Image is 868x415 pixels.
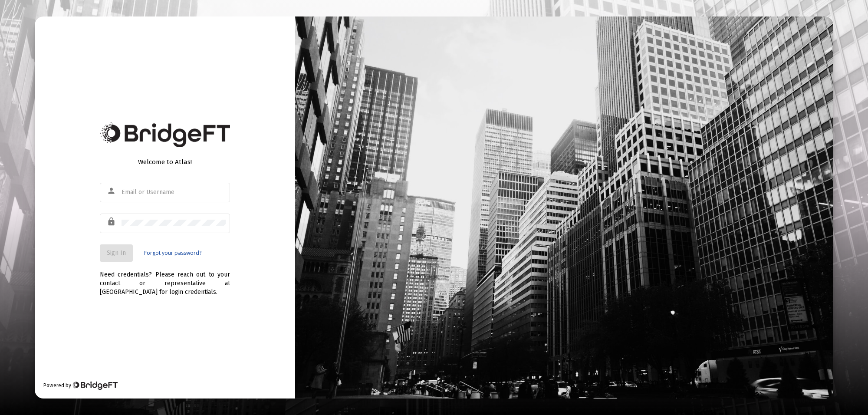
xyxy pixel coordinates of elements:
img: Bridge Financial Technology Logo [100,122,230,147]
a: Forgot your password? [144,249,201,257]
div: Welcome to Atlas! [100,158,230,166]
span: Sign In [107,249,126,257]
mat-icon: lock [107,217,117,227]
mat-icon: person [107,186,117,196]
button: Sign In [100,244,133,262]
div: Need credentials? Please reach out to your contact or representative at [GEOGRAPHIC_DATA] for log... [100,262,230,296]
input: Email or Username [122,189,226,196]
div: Powered by [43,381,118,390]
img: Bridge Financial Technology Logo [72,381,118,390]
